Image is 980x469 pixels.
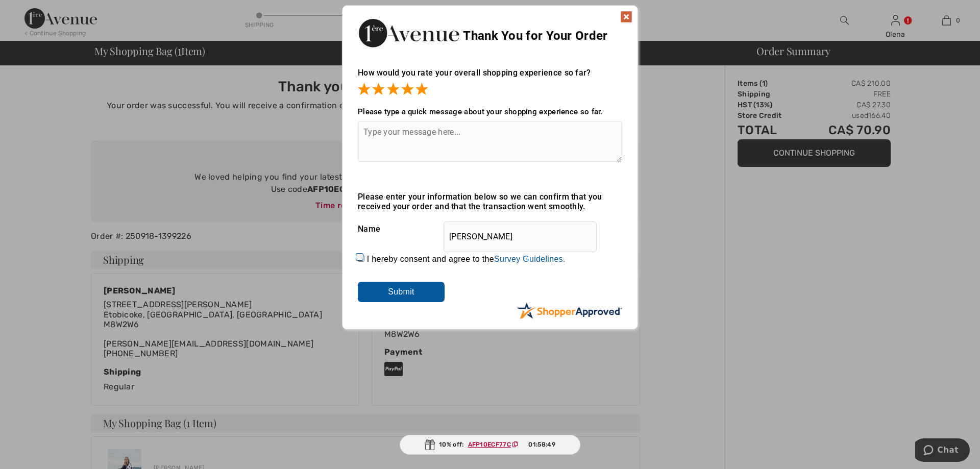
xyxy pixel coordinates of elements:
div: Please type a quick message about your shopping experience so far. [358,107,622,116]
input: Submit [358,282,445,302]
span: 01:58:49 [528,440,555,449]
div: Please enter your information below so we can confirm that you received your order and that the t... [358,192,622,211]
div: 10% off: [400,435,580,455]
span: Thank You for Your Order [463,29,607,43]
img: Thank You for Your Order [358,16,460,50]
span: Chat [22,7,43,16]
label: I hereby consent and agree to the [367,255,566,264]
a: Survey Guidelines. [494,255,566,263]
div: How would you rate your overall shopping experience so far? [358,58,622,97]
div: Name [358,216,622,242]
img: x [620,11,632,23]
img: Gift.svg [425,439,435,450]
ins: AFP10ECF77C [468,441,511,448]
